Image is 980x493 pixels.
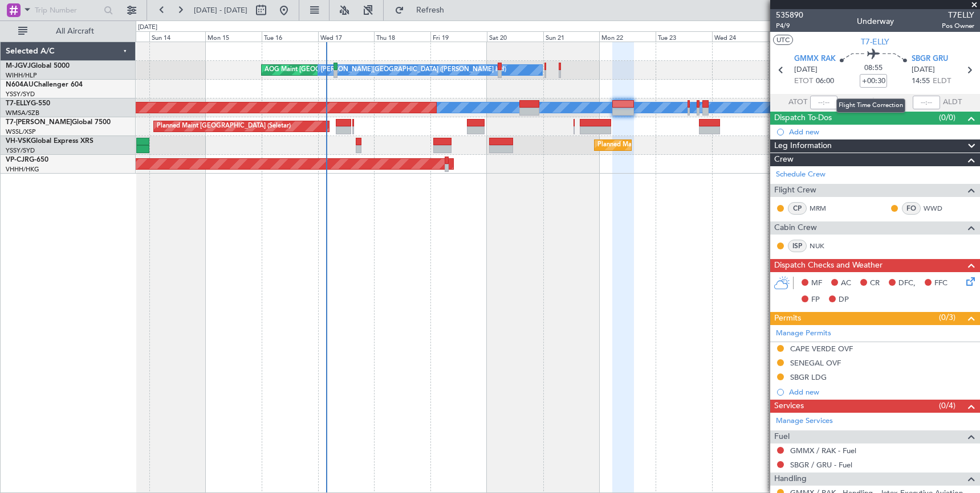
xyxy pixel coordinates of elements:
[487,31,543,42] div: Sat 20
[6,138,93,145] a: VH-VSKGlobal Express XRS
[933,76,951,87] span: ELDT
[788,202,807,215] div: CP
[776,21,803,31] span: P4/9
[789,127,974,137] div: Add new
[870,278,880,289] span: CR
[6,63,70,69] a: M-JGVJGlobal 5000
[864,63,883,74] span: 08:55
[902,202,921,215] div: FO
[149,31,206,42] div: Sun 14
[6,63,31,69] span: M-JGVJ
[811,294,820,306] span: FP
[6,128,36,136] a: WSSL/XSP
[939,311,955,323] span: (0/3)
[13,22,124,40] button: All Aircraft
[599,31,656,42] div: Mon 22
[265,61,398,79] div: AOG Maint [GEOGRAPHIC_DATA] (Halim Intl)
[789,387,974,397] div: Add new
[794,76,813,87] span: ETOT
[262,31,318,42] div: Tue 16
[774,259,883,272] span: Dispatch Checks and Weather
[841,278,851,289] span: AC
[776,169,826,180] a: Schedule Crew
[939,112,955,124] span: (0/0)
[898,278,916,289] span: DFC,
[543,31,600,42] div: Sun 21
[318,31,375,42] div: Wed 17
[794,54,836,65] span: GMMX RAK
[810,241,835,251] a: NUK
[839,294,849,306] span: DP
[6,157,29,163] span: VP-CJR
[934,278,948,289] span: FFC
[788,97,807,108] span: ATOT
[774,400,804,413] span: Services
[912,64,935,76] span: [DATE]
[6,146,35,155] a: YSSY/SYD
[6,81,34,88] span: N604AU
[774,112,832,125] span: Dispatch To-Dos
[406,6,454,14] span: Refresh
[430,31,487,42] div: Fri 19
[774,312,801,325] span: Permits
[776,9,803,21] span: 535890
[6,81,83,88] a: N604AUChallenger 604
[790,446,856,455] a: GMMX / RAK - Fuel
[794,64,818,76] span: [DATE]
[6,119,72,126] span: T7-[PERSON_NAME]
[790,344,853,354] div: CAPE VERDE OVF
[138,23,157,32] div: [DATE]
[788,240,807,252] div: ISP
[774,473,807,486] span: Handling
[810,203,835,213] a: MRM
[776,328,831,339] a: Manage Permits
[774,184,816,197] span: Flight Crew
[942,9,974,21] span: T7ELLY
[912,76,930,87] span: 14:55
[816,76,834,87] span: 06:00
[810,96,837,109] input: --:--
[6,119,111,126] a: T7-[PERSON_NAME]Global 7500
[597,137,730,154] div: Planned Maint Sydney ([PERSON_NAME] Intl)
[6,165,39,174] a: VHHH/HKG
[6,100,50,107] a: T7-ELLYG-550
[912,54,948,65] span: SBGR GRU
[321,61,506,79] div: [PERSON_NAME][GEOGRAPHIC_DATA] ([PERSON_NAME] Intl)
[656,31,712,42] div: Tue 23
[942,21,974,31] span: Pos Owner
[6,157,48,163] a: VP-CJRG-650
[924,203,949,213] a: WWD
[35,2,100,19] input: Trip Number
[836,98,905,113] div: Flight Time Correction
[790,372,827,382] div: SBGR LDG
[776,416,833,427] a: Manage Services
[6,109,39,117] a: WMSA/SZB
[768,31,824,42] div: Thu 25
[389,1,458,19] button: Refresh
[774,153,794,166] span: Crew
[30,27,120,35] span: All Aircraft
[774,221,817,235] span: Cabin Crew
[6,90,35,98] a: YSSY/SYD
[943,97,962,108] span: ALDT
[194,5,247,15] span: [DATE] - [DATE]
[774,430,790,443] span: Fuel
[790,358,841,368] div: SENEGAL OVF
[157,118,291,135] div: Planned Maint [GEOGRAPHIC_DATA] (Seletar)
[811,278,822,289] span: MF
[857,15,894,27] div: Underway
[6,71,37,80] a: WIHH/HLP
[790,460,852,470] a: SBGR / GRU - Fuel
[205,31,262,42] div: Mon 15
[861,36,889,48] span: T7-ELLY
[774,139,832,153] span: Leg Information
[6,138,31,145] span: VH-VSK
[374,31,430,42] div: Thu 18
[773,35,793,45] button: UTC
[939,400,955,412] span: (0/4)
[712,31,768,42] div: Wed 24
[6,100,31,107] span: T7-ELLY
